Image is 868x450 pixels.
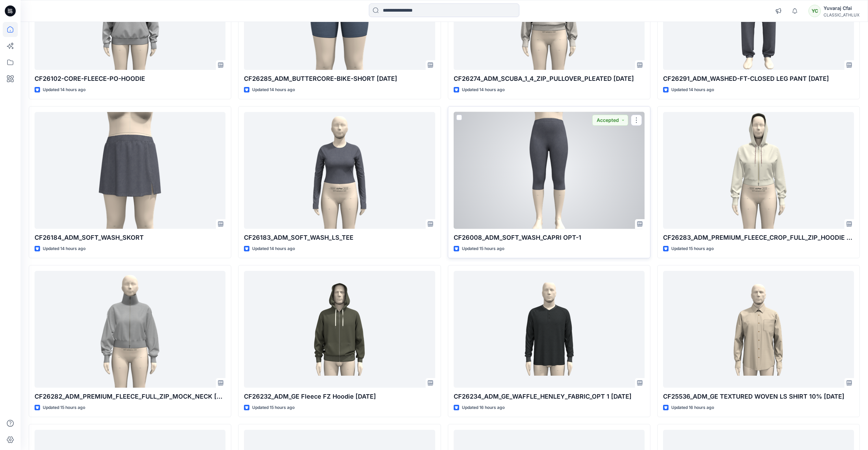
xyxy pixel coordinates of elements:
[252,245,295,252] p: Updated 14 hours ago
[671,86,714,93] p: Updated 14 hours ago
[462,245,504,252] p: Updated 15 hours ago
[663,74,854,84] p: CF26291_ADM_WASHED-FT-CLOSED LEG PANT [DATE]
[35,233,225,242] p: CF26184_ADM_SOFT_WASH_SKORT
[35,392,225,401] p: CF26282_ADM_PREMIUM_FLEECE_FULL_ZIP_MOCK_NECK [DATE]
[43,245,86,252] p: Updated 14 hours ago
[663,392,854,401] p: CF25536_ADM_GE TEXTURED WOVEN LS SHIRT 10% [DATE]
[663,112,854,229] a: CF26283_ADM_PREMIUM_FLEECE_CROP_FULL_ZIP_HOODIE OPT-1
[824,4,859,12] div: Yuvaraj Cfai
[35,112,225,229] a: CF26184_ADM_SOFT_WASH_SKORT
[252,404,295,411] p: Updated 15 hours ago
[43,86,86,93] p: Updated 14 hours ago
[43,404,85,411] p: Updated 15 hours ago
[663,271,854,388] a: CF25536_ADM_GE TEXTURED WOVEN LS SHIRT 10% 10OCT25
[35,271,225,388] a: CF26282_ADM_PREMIUM_FLEECE_FULL_ZIP_MOCK_NECK 11OCT25
[454,392,645,401] p: CF26234_ADM_GE_WAFFLE_HENLEY_FABRIC_OPT 1 [DATE]
[454,233,645,242] p: CF26008_ADM_SOFT_WASH_CAPRI OPT-1
[244,271,435,388] a: CF26232_ADM_GE Fleece FZ Hoodie 14OCT25
[824,12,859,17] div: CLASSIC_ATHLUX
[671,245,714,252] p: Updated 15 hours ago
[35,74,225,84] p: CF26102-CORE-FLEECE-PO-HOODIE
[462,86,505,93] p: Updated 14 hours ago
[244,74,435,84] p: CF26285_ADM_BUTTERCORE-BIKE-SHORT [DATE]
[252,86,295,93] p: Updated 14 hours ago
[454,74,645,84] p: CF26274_ADM_SCUBA_1_4_ZIP_PULLOVER_PLEATED [DATE]
[808,5,821,17] div: YC
[244,112,435,229] a: CF26183_ADM_SOFT_WASH_LS_TEE
[454,112,645,229] a: CF26008_ADM_SOFT_WASH_CAPRI OPT-1
[663,233,854,242] p: CF26283_ADM_PREMIUM_FLEECE_CROP_FULL_ZIP_HOODIE OPT-1
[244,392,435,401] p: CF26232_ADM_GE Fleece FZ Hoodie [DATE]
[462,404,505,411] p: Updated 16 hours ago
[671,404,714,411] p: Updated 16 hours ago
[454,271,645,388] a: CF26234_ADM_GE_WAFFLE_HENLEY_FABRIC_OPT 1 10OCT25
[244,233,435,242] p: CF26183_ADM_SOFT_WASH_LS_TEE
